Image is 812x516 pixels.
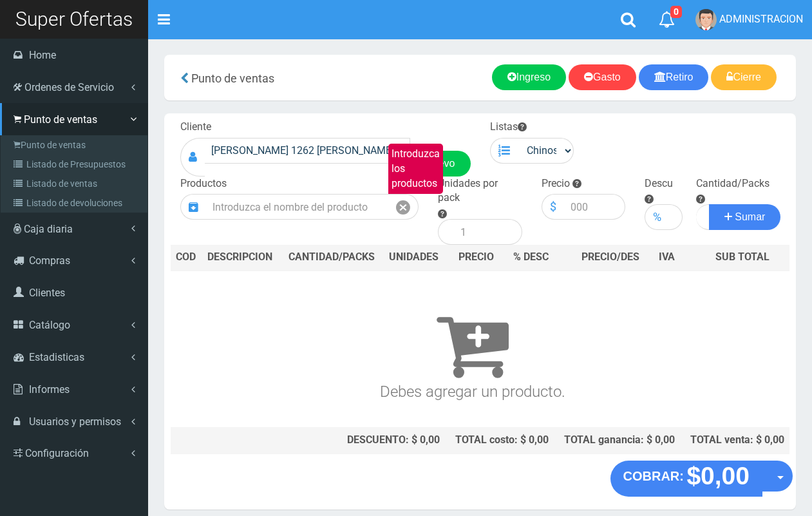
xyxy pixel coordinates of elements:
[711,64,777,90] a: Cierre
[171,245,202,271] th: COD
[581,251,639,263] span: PRECIO/DES
[610,461,763,497] button: COBRAR: $0,00
[281,245,382,271] th: CANTIDAD/PACKS
[709,204,781,230] button: Sumar
[206,194,388,220] input: Introduzca el nombre del producto
[645,204,669,230] div: %
[458,250,494,265] span: PRECIO
[29,416,121,428] span: Usuarios y permisos
[29,319,70,331] span: Catálogo
[29,49,56,61] span: Home
[695,9,717,30] img: User Image
[226,251,272,263] span: CRIPCION
[205,138,410,164] input: Consumidor Final
[191,72,274,85] span: Punto de ventas
[450,433,549,448] div: TOTAL costo: $ 0,00
[4,135,147,155] a: Punto de ventas
[438,177,522,206] label: Unidades por pack
[685,433,784,448] div: TOTAL venta: $ 0,00
[490,120,527,135] label: Listas
[513,251,549,263] span: % DESC
[25,447,89,459] span: Configuración
[670,6,682,18] span: 0
[4,193,147,213] a: Listado de devoluciones
[180,120,211,135] label: Cliente
[15,8,133,30] span: Super Ofertas
[659,251,675,263] span: IVA
[29,351,84,363] span: Estadisticas
[569,64,636,90] a: Gasto
[564,194,625,220] input: 000
[735,211,765,222] span: Sumar
[623,469,684,483] strong: COBRAR:
[24,81,114,93] span: Ordenes de Servicio
[29,254,70,267] span: Compras
[696,204,710,230] input: Cantidad
[29,287,65,299] span: Clientes
[639,64,709,90] a: Retiro
[4,174,147,193] a: Listado de ventas
[176,289,770,401] h3: Debes agregar un producto.
[4,155,147,174] a: Listado de Presupuestos
[388,144,443,195] label: Introduzca los productos
[645,177,673,191] label: Descu
[180,177,227,191] label: Productos
[719,13,803,25] span: ADMINISTRACION
[696,177,770,191] label: Cantidad/Packs
[559,433,675,448] div: TOTAL ganancia: $ 0,00
[287,433,440,448] div: DESCUENTO: $ 0,00
[669,204,683,230] input: 000
[454,219,522,245] input: 1
[542,177,570,191] label: Precio
[382,245,445,271] th: UNIDADES
[715,250,770,265] span: SUB TOTAL
[24,223,73,235] span: Caja diaria
[542,194,564,220] div: $
[202,245,281,271] th: DES
[29,383,70,396] span: Informes
[686,462,750,490] strong: $0,00
[492,64,566,90] a: Ingreso
[24,113,97,126] span: Punto de ventas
